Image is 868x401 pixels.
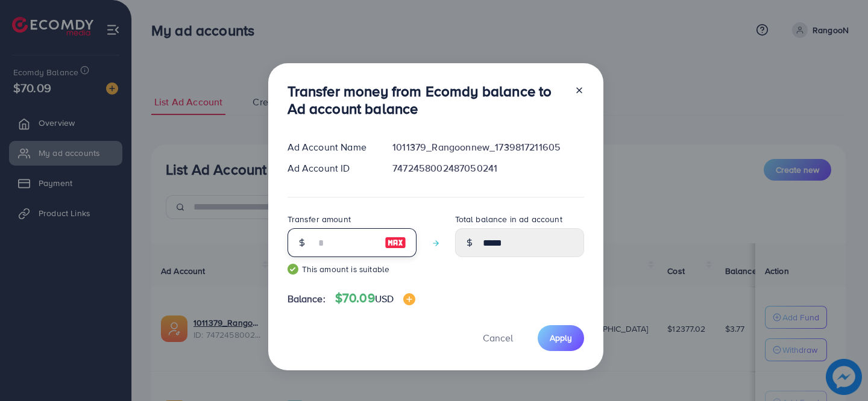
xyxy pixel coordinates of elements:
span: USD [375,292,394,305]
div: Ad Account ID [278,161,383,175]
small: This amount is suitable [288,263,417,275]
div: 1011379_Rangoonnew_1739817211605 [383,140,593,154]
div: 7472458002487050241 [383,161,593,175]
button: Apply [538,325,584,351]
img: image [403,293,415,305]
span: Cancel [483,331,513,344]
img: image [385,235,406,250]
span: Apply [550,332,572,344]
span: Balance: [288,292,325,306]
h4: $70.09 [335,291,415,306]
img: guide [288,264,298,275]
h3: Transfer money from Ecomdy balance to Ad account balance [288,82,565,117]
label: Total balance in ad account [455,213,562,225]
label: Transfer amount [288,213,351,225]
button: Cancel [468,325,528,351]
div: Ad Account Name [278,140,383,154]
